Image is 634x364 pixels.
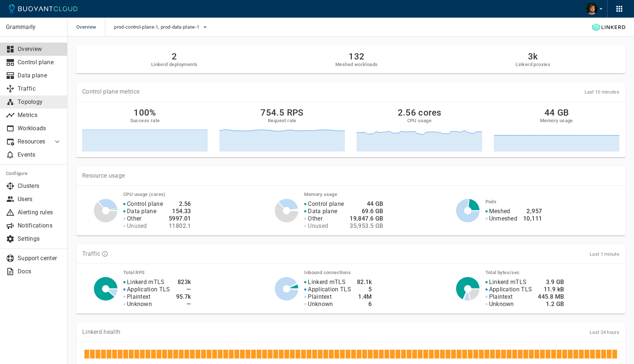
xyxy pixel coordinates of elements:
button: prod-control-plane-1, prod-data-plane-1 [114,22,209,33]
p: Alerting rules [18,209,62,216]
p: Overview [18,45,62,53]
p: Traffic [18,85,62,92]
span: prod-control-plane-1, prod-data-plane-1 [114,24,201,30]
p: Notifications [18,222,62,229]
p: Data plane [18,72,62,79]
p: Docs [18,268,62,275]
p: Resources [18,138,47,145]
p: Metrics [18,112,62,119]
p: Settings [18,235,62,243]
p: Users [18,196,62,203]
p: Control plane [18,59,62,66]
span: Overview [76,18,105,37]
p: Events [18,151,62,159]
p: Grammarly [6,23,61,31]
p: Topology [18,98,62,106]
p: Clusters [18,182,62,190]
p: Support center [18,255,62,262]
img: Dima Shevchuk [586,3,598,15]
h5: Configure [6,171,62,176]
p: Workloads [18,125,62,132]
